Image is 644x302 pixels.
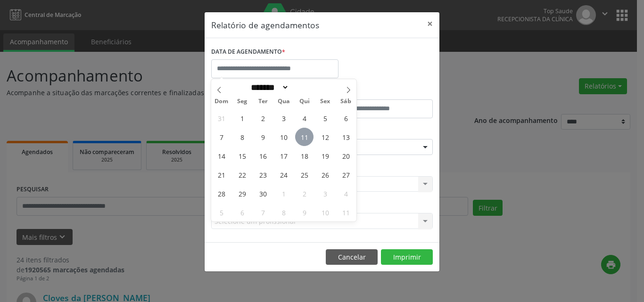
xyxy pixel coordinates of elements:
span: Setembro 7, 2025 [212,128,231,146]
span: Outubro 9, 2025 [295,203,314,221]
span: Setembro 9, 2025 [254,128,272,146]
button: Imprimir [381,249,433,265]
label: ATÉ [324,85,433,99]
span: Setembro 20, 2025 [337,147,355,165]
input: Year [289,82,320,92]
span: Setembro 10, 2025 [274,128,293,146]
span: Outubro 8, 2025 [274,203,293,221]
span: Agosto 31, 2025 [212,109,231,127]
span: Setembro 4, 2025 [295,109,314,127]
h5: Relatório de agendamentos [211,19,319,31]
span: Setembro 13, 2025 [337,128,355,146]
span: Setembro 12, 2025 [316,128,334,146]
span: Qui [294,98,315,105]
span: Outubro 10, 2025 [316,203,334,221]
span: Setembro 14, 2025 [212,147,231,165]
span: Setembro 23, 2025 [254,165,272,184]
span: Setembro 1, 2025 [233,109,251,127]
span: Setembro 26, 2025 [316,165,334,184]
span: Seg [232,98,253,105]
span: Setembro 16, 2025 [254,147,272,165]
select: Month [248,82,289,92]
span: Outubro 7, 2025 [254,203,272,221]
span: Setembro 21, 2025 [212,165,231,184]
span: Sex [315,98,336,105]
button: Close [421,12,439,35]
span: Setembro 6, 2025 [337,109,355,127]
span: Outubro 3, 2025 [316,184,334,203]
span: Outubro 4, 2025 [337,184,355,203]
span: Qua [273,98,294,105]
span: Setembro 2, 2025 [254,109,272,127]
span: Sáb [336,98,356,105]
span: Setembro 25, 2025 [295,165,314,184]
span: Setembro 3, 2025 [274,109,293,127]
span: Setembro 19, 2025 [316,147,334,165]
span: Outubro 11, 2025 [337,203,355,221]
span: Setembro 29, 2025 [233,184,251,203]
label: DATA DE AGENDAMENTO [211,45,285,59]
span: Setembro 27, 2025 [337,165,355,184]
span: Setembro 30, 2025 [254,184,272,203]
span: Setembro 18, 2025 [295,147,314,165]
span: Setembro 22, 2025 [233,165,251,184]
span: Setembro 11, 2025 [295,128,314,146]
span: Dom [211,98,232,105]
span: Outubro 5, 2025 [212,203,231,221]
span: Ter [253,98,273,105]
span: Setembro 28, 2025 [212,184,231,203]
button: Cancelar [326,249,378,265]
span: Outubro 6, 2025 [233,203,251,221]
span: Setembro 24, 2025 [274,165,293,184]
span: Setembro 8, 2025 [233,128,251,146]
span: Setembro 17, 2025 [274,147,293,165]
span: Outubro 2, 2025 [295,184,314,203]
span: Outubro 1, 2025 [274,184,293,203]
span: Setembro 15, 2025 [233,147,251,165]
span: Setembro 5, 2025 [316,109,334,127]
